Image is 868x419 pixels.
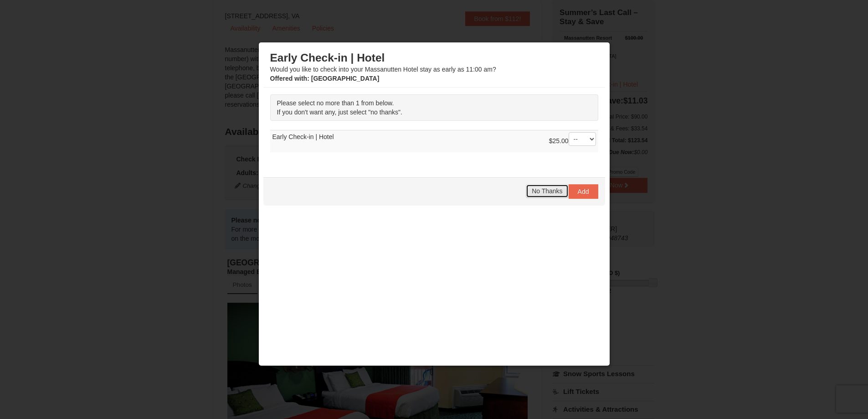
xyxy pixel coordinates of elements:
span: Add [578,188,589,195]
td: Early Check-in | Hotel [270,130,598,152]
h3: Early Check-in | Hotel [270,51,598,65]
button: Add [569,184,598,199]
button: No Thanks [526,184,568,198]
span: No Thanks [532,187,562,195]
span: Please select no more than 1 from below. [277,99,394,107]
span: Offered with [270,75,308,82]
div: Would you like to check into your Massanutten Hotel stay as early as 11:00 am? [270,51,598,83]
div: $25.00 [549,132,596,150]
span: If you don't want any, just select "no thanks". [277,109,402,116]
strong: : [GEOGRAPHIC_DATA] [270,75,380,82]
